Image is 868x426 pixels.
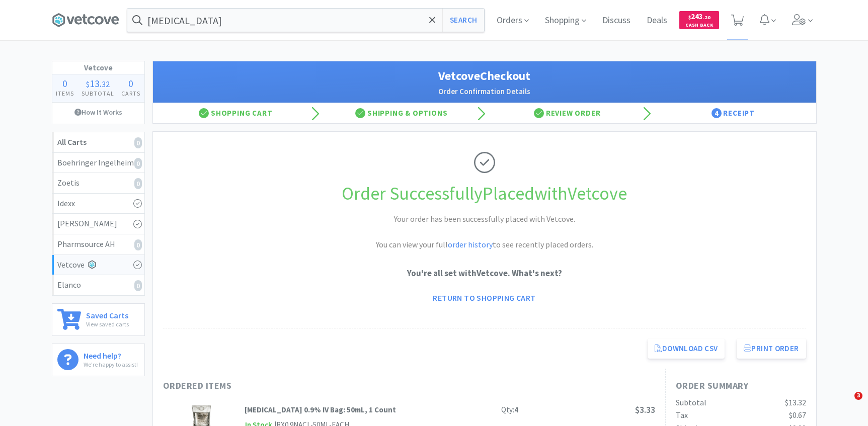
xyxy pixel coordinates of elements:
[57,177,139,190] div: Zoetis
[134,280,142,291] i: 0
[834,392,858,416] iframe: Intercom live chat
[737,338,806,359] button: Print Order
[163,379,465,393] h1: Ordered Items
[712,108,722,118] span: 4
[442,9,484,32] button: Search
[118,89,144,98] h4: Carts
[86,79,90,89] span: $
[77,78,118,89] div: .
[52,153,144,174] a: Boehringer Ingelheim0
[785,397,806,407] span: $13.32
[84,349,138,360] h6: Need help?
[62,77,67,90] span: 0
[635,404,655,415] span: $3.33
[52,303,145,336] a: Saved CartsView saved carts
[52,103,144,122] a: How It Works
[501,404,518,416] div: Qty:
[703,14,711,21] span: . 20
[127,9,484,32] input: Search by item, sku, manufacturer, ingredient, size...
[52,275,144,295] a: Elanco0
[128,77,133,90] span: 0
[514,405,518,414] strong: 4
[163,66,806,86] h1: Vetcove Checkout
[52,234,144,255] a: Pharmsource AH0
[57,156,139,169] div: Boehringer Ingelheim
[86,309,129,319] h6: Saved Carts
[86,319,129,329] p: View saved carts
[52,61,144,74] h1: Vetcove
[134,239,142,250] i: 0
[648,338,725,359] a: Download CSV
[52,255,144,276] a: Vetcove
[650,103,816,123] div: Receipt
[77,89,118,98] h4: Subtotal
[163,86,806,98] h2: Order Confirmation Details
[485,103,651,123] div: Review Order
[676,379,806,393] h1: Order Summary
[134,158,142,169] i: 0
[245,405,396,414] strong: [MEDICAL_DATA] 0.9% IV Bag: 50mL, 1 Count
[789,410,806,420] span: $0.67
[52,173,144,194] a: Zoetis0
[57,217,139,230] div: [PERSON_NAME]
[52,214,144,234] a: [PERSON_NAME]
[57,238,139,251] div: Pharmsource AH
[134,178,142,189] i: 0
[643,16,671,25] a: Deals
[319,103,485,123] div: Shipping & Options
[52,89,78,98] h4: Items
[57,259,139,272] div: Vetcove
[688,14,691,21] span: $
[84,360,138,369] p: We're happy to assist!
[57,279,139,292] div: Elanco
[448,239,493,249] a: order history
[57,197,139,210] div: Idexx
[153,103,319,123] div: Shopping Cart
[676,409,688,422] div: Tax
[688,12,711,21] span: 243
[57,137,87,147] strong: All Carts
[163,267,806,280] p: You're all set with Vetcove . What's next?
[163,179,806,208] h1: Order Successfully Placed with Vetcove
[90,77,100,90] span: 13
[676,396,706,409] div: Subtotal
[52,132,144,153] a: All Carts0
[685,23,713,29] span: Cash Back
[598,16,635,25] a: Discuss
[102,79,110,89] span: 32
[334,213,636,251] h2: Your order has been successfully placed with Vetcove. You can view your full to see recently plac...
[679,7,719,34] a: $243.20Cash Back
[134,137,142,148] i: 0
[854,392,862,400] span: 3
[426,288,542,308] a: Return to Shopping Cart
[52,194,144,214] a: Idexx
